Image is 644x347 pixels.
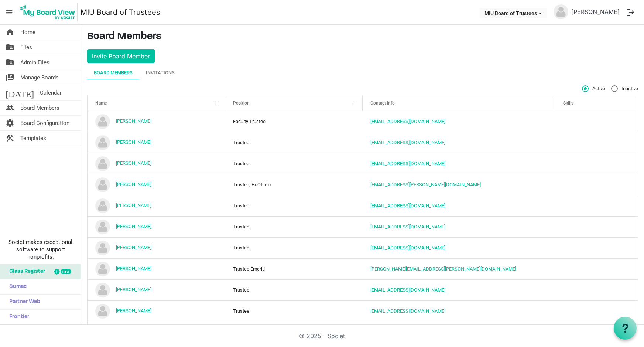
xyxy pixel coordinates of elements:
span: Files [20,40,32,55]
td: is template cell column header Skills [555,300,638,322]
td: Faculty Trustee column header Position [225,111,363,132]
td: is template cell column header Skills [555,195,638,216]
span: home [6,25,14,40]
a: [EMAIL_ADDRESS][DOMAIN_NAME] [370,308,445,314]
img: no-profile-picture.svg [95,114,110,129]
span: settings [6,116,14,130]
span: Admin Files [20,55,49,70]
a: [EMAIL_ADDRESS][DOMAIN_NAME] [370,245,445,251]
img: no-profile-picture.svg [95,177,110,192]
td: Chris Hartnett is template cell column header Name [88,258,225,279]
td: Trustee, Ex Officio column header Position [225,174,363,195]
td: Trustee column header Position [225,300,363,322]
td: akouider@miu.edu is template cell column header Contact Info [363,111,555,132]
img: no-profile-picture.svg [95,283,110,297]
a: [EMAIL_ADDRESS][DOMAIN_NAME] [370,140,445,145]
a: [PERSON_NAME] [116,245,151,250]
td: Doug Greenfield is template cell column header Name [88,322,225,343]
a: [PERSON_NAME][EMAIL_ADDRESS][PERSON_NAME][DOMAIN_NAME] [370,266,516,272]
a: [PERSON_NAME] [568,4,623,19]
div: Invitations [146,69,175,76]
span: Calendar [40,85,62,100]
a: [PERSON_NAME] [116,287,151,292]
span: Societ makes exceptional software to support nonprofits. [3,238,78,261]
td: Trustee column header Position [225,237,363,258]
a: [PERSON_NAME] [116,203,151,208]
td: Brian Levine is template cell column header Name [88,195,225,216]
a: [PERSON_NAME] [116,266,151,271]
td: bdreier@miu.edu is template cell column header Contact Info [363,153,555,174]
span: Partner Web [6,295,40,309]
div: Board Members [94,69,133,76]
img: no-profile-picture.svg [95,156,110,171]
a: MIU Board of Trustees [80,5,160,20]
a: [EMAIL_ADDRESS][DOMAIN_NAME] [370,161,445,166]
td: Trustee column header Position [225,153,363,174]
a: [PERSON_NAME] [116,160,151,166]
a: [EMAIL_ADDRESS][DOMAIN_NAME] [370,203,445,208]
td: donnaj617@gmail.com is template cell column header Contact Info [363,300,555,322]
span: Contact Info [370,101,395,106]
a: [PERSON_NAME] [116,181,151,187]
h3: Board Members [87,31,638,43]
span: menu [2,5,16,19]
td: hridayatmavan1008@gmail.com is template cell column header Contact Info [363,279,555,300]
span: Skills [563,101,573,106]
td: is template cell column header Skills [555,279,638,300]
span: Sumac [6,279,27,294]
button: MIU Board of Trustees dropdownbutton [480,8,547,18]
span: Inactive [611,85,638,92]
td: chris@hartnett.com is template cell column header Contact Info [363,258,555,279]
td: bcurrivan@gmail.com is template cell column header Contact Info [363,216,555,237]
button: Invite Board Member [87,49,155,63]
a: [PERSON_NAME] [116,308,151,313]
td: andy zhong is template cell column header Name [88,132,225,153]
img: no-profile-picture.svg [95,304,110,319]
img: no-profile-picture.svg [95,135,110,150]
span: Position [233,101,250,106]
td: Trustee column header Position [225,195,363,216]
img: no-profile-picture.svg [95,262,110,276]
td: Bruce Currivan is template cell column header Name [88,216,225,237]
td: Carolyn King is template cell column header Name [88,237,225,258]
a: [EMAIL_ADDRESS][DOMAIN_NAME] [370,224,445,229]
td: Trustee column header Position [225,132,363,153]
span: Board Configuration [20,116,69,130]
td: Trustee Emeriti column header Position [225,322,363,343]
td: is template cell column header Skills [555,174,638,195]
a: [EMAIL_ADDRESS][DOMAIN_NAME] [370,287,445,293]
button: logout [623,4,638,20]
td: Diane Davis is template cell column header Name [88,279,225,300]
a: My Board View Logo [18,3,80,21]
td: greenfield.doug@gmail.com is template cell column header Contact Info [363,322,555,343]
td: Bill Smith is template cell column header Name [88,174,225,195]
td: is template cell column header Skills [555,111,638,132]
td: Trustee column header Position [225,279,363,300]
a: [PERSON_NAME] [116,224,151,229]
img: no-profile-picture.svg [95,220,110,234]
td: blevine@tm.org is template cell column header Contact Info [363,195,555,216]
div: new [61,269,71,274]
span: Glass Register [6,264,45,279]
span: Templates [20,131,46,146]
td: is template cell column header Skills [555,132,638,153]
td: is template cell column header Skills [555,322,638,343]
td: Trustee Emeriti column header Position [225,258,363,279]
span: people [6,101,14,115]
td: cking@miu.edu is template cell column header Contact Info [363,237,555,258]
a: [EMAIL_ADDRESS][PERSON_NAME][DOMAIN_NAME] [370,182,481,187]
td: is template cell column header Skills [555,216,638,237]
td: is template cell column header Skills [555,153,638,174]
span: Frontier [6,310,29,324]
a: [PERSON_NAME] [116,118,151,124]
img: no-profile-picture.svg [554,4,568,19]
span: switch_account [6,70,14,85]
td: yingwu.zhong@funplus.com is template cell column header Contact Info [363,132,555,153]
a: [PERSON_NAME] [116,139,151,145]
a: © 2025 - Societ [299,332,345,340]
span: construction [6,131,14,146]
span: [DATE] [6,85,34,100]
td: Barbara Dreier is template cell column header Name [88,153,225,174]
div: tab-header [87,66,638,79]
span: Name [95,101,107,106]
